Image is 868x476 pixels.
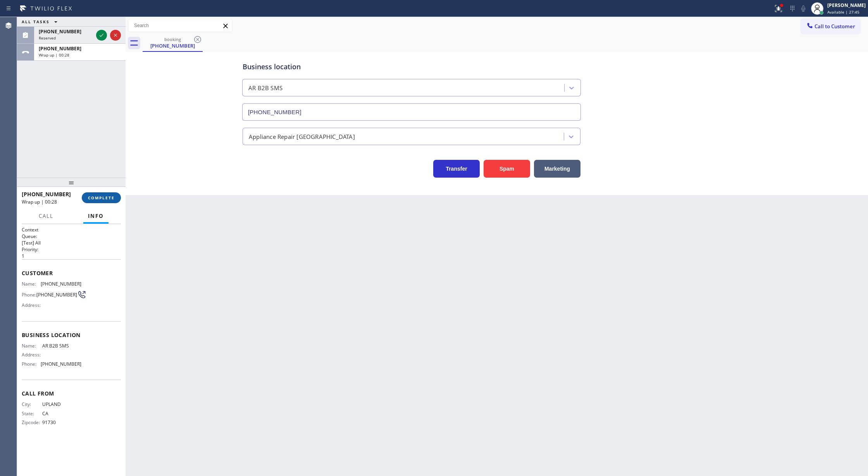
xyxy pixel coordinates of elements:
[22,233,121,240] h2: Queue:
[22,292,36,298] span: Phone:
[433,160,480,178] button: Transfer
[88,212,104,219] span: Info
[96,30,107,41] button: Accept
[41,361,81,367] span: [PHONE_NUMBER]
[39,212,53,219] span: Call
[22,253,121,259] p: 1
[22,302,42,308] span: Address:
[83,209,108,224] button: Info
[242,103,581,121] input: Phone Number
[22,343,42,349] span: Name:
[815,23,855,30] span: Call to Customer
[22,419,42,425] span: Zipcode:
[249,132,355,141] div: Appliance Repair [GEOGRAPHIC_DATA]
[39,28,81,35] span: [PHONE_NUMBER]
[88,195,115,200] span: COMPLETE
[39,35,56,41] span: Reserved
[243,62,580,72] div: Business location
[22,19,50,24] span: ALL TASKS
[41,281,81,287] span: [PHONE_NUMBER]
[22,240,121,246] p: [Test] All
[42,411,81,416] span: CA
[22,401,42,407] span: City:
[39,52,69,58] span: Wrap up | 00:28
[22,246,121,253] h2: Priority:
[22,281,41,287] span: Name:
[42,343,81,349] span: AR B2B SMS
[39,45,81,52] span: [PHONE_NUMBER]
[82,192,121,203] button: COMPLETE
[36,292,77,298] span: [PHONE_NUMBER]
[534,160,580,178] button: Marketing
[143,36,202,42] div: booking
[22,411,42,416] span: State:
[128,19,232,32] input: Search
[34,209,58,224] button: Call
[827,9,859,15] span: Available | 27:45
[17,17,65,26] button: ALL TASKS
[484,160,530,178] button: Spam
[22,269,121,277] span: Customer
[42,419,81,425] span: 91730
[22,352,42,358] span: Address:
[22,361,41,367] span: Phone:
[22,190,71,198] span: [PHONE_NUMBER]
[22,390,121,397] span: Call From
[22,226,121,233] h1: Context
[798,3,809,14] button: Mute
[143,42,202,49] div: [PHONE_NUMBER]
[801,19,860,34] button: Call to Customer
[22,331,121,339] span: Business location
[143,34,202,51] div: (909) 373-7655
[22,199,57,205] span: Wrap up | 00:28
[248,84,282,92] div: AR B2B SMS
[42,401,81,407] span: UPLAND
[110,30,121,41] button: Reject
[827,2,866,9] div: [PERSON_NAME]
